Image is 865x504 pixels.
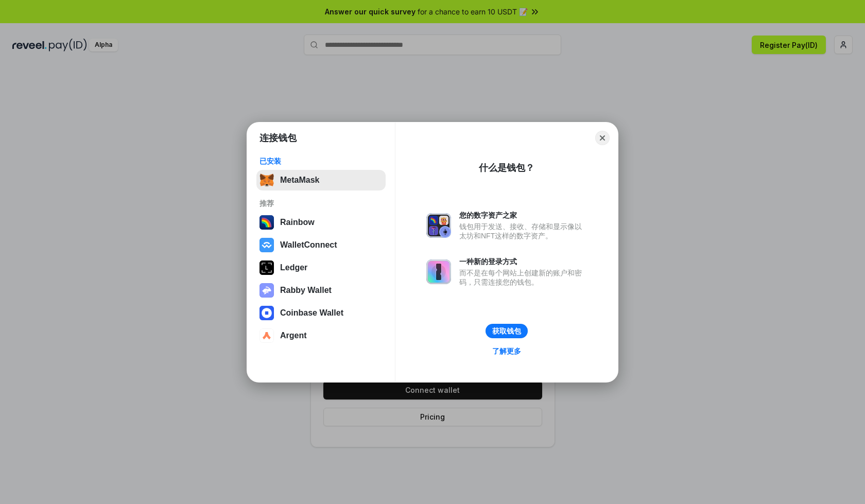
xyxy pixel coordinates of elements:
[459,222,587,240] div: 钱包用于发送、接收、存储和显示像以太坊和NFT这样的数字资产。
[459,268,587,287] div: 而不是在每个网站上创建新的账户和密码，只需连接您的钱包。
[426,213,451,238] img: svg+xml,%3Csvg%20xmlns%3D%22http%3A%2F%2Fwww.w3.org%2F2000%2Fsvg%22%20fill%3D%22none%22%20viewBox...
[280,308,343,318] div: Coinbase Wallet
[280,176,319,185] div: MetaMask
[259,173,274,187] img: svg+xml,%3Csvg%20fill%3D%22none%22%20height%3D%2233%22%20viewBox%3D%220%200%2035%2033%22%20width%...
[256,212,386,233] button: Rainbow
[259,238,274,252] img: svg+xml,%3Csvg%20width%3D%2228%22%20height%3D%2228%22%20viewBox%3D%220%200%2028%2028%22%20fill%3D...
[479,162,534,174] div: 什么是钱包？
[256,170,386,190] button: MetaMask
[492,346,521,356] div: 了解更多
[280,218,315,227] div: Rainbow
[280,240,337,250] div: WalletConnect
[486,324,528,338] button: 获取钱包
[256,280,386,301] button: Rabby Wallet
[459,257,587,266] div: 一种新的登录方式
[259,328,274,343] img: svg+xml,%3Csvg%20width%3D%2228%22%20height%3D%2228%22%20viewBox%3D%220%200%2028%2028%22%20fill%3D...
[259,283,274,298] img: svg+xml,%3Csvg%20xmlns%3D%22http%3A%2F%2Fwww.w3.org%2F2000%2Fsvg%22%20fill%3D%22none%22%20viewBox...
[259,157,383,166] div: 已安装
[259,215,274,230] img: svg+xml,%3Csvg%20width%3D%22120%22%20height%3D%22120%22%20viewBox%3D%220%200%20120%20120%22%20fil...
[492,326,521,336] div: 获取钱包
[256,303,386,323] button: Coinbase Wallet
[459,211,587,220] div: 您的数字资产之家
[259,306,274,320] img: svg+xml,%3Csvg%20width%3D%2228%22%20height%3D%2228%22%20viewBox%3D%220%200%2028%2028%22%20fill%3D...
[486,344,527,358] a: 了解更多
[595,131,610,145] button: Close
[259,260,274,275] img: svg+xml,%3Csvg%20xmlns%3D%22http%3A%2F%2Fwww.w3.org%2F2000%2Fsvg%22%20width%3D%2228%22%20height%3...
[280,331,307,340] div: Argent
[280,286,332,295] div: Rabby Wallet
[256,257,386,278] button: Ledger
[256,235,386,255] button: WalletConnect
[256,325,386,346] button: Argent
[259,132,297,144] h1: 连接钱包
[426,259,451,284] img: svg+xml,%3Csvg%20xmlns%3D%22http%3A%2F%2Fwww.w3.org%2F2000%2Fsvg%22%20fill%3D%22none%22%20viewBox...
[259,199,383,208] div: 推荐
[280,263,307,272] div: Ledger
